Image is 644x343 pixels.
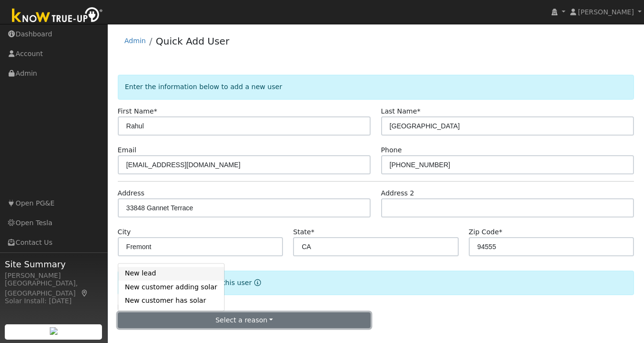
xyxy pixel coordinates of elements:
a: New customer has solar [118,294,224,308]
div: Enter the information below to add a new user [118,75,634,99]
label: Zip Code [469,227,502,237]
label: Phone [381,145,402,155]
div: Select the reason for adding this user [118,271,634,295]
button: Select a reason [118,312,371,329]
a: Quick Add User [156,35,229,47]
label: Last Name [381,106,420,116]
a: New customer adding solar [118,280,224,294]
label: Address [118,188,145,198]
label: City [118,227,131,237]
img: retrieve [50,327,57,335]
img: Know True-Up [7,5,108,27]
span: Required [311,228,314,236]
div: [GEOGRAPHIC_DATA], [GEOGRAPHIC_DATA] [5,278,102,298]
a: New lead [118,267,224,280]
a: Map [80,289,89,297]
div: Solar Install: [DATE] [5,296,102,306]
a: Admin [124,37,146,45]
span: Site Summary [5,258,102,271]
span: Required [154,107,157,115]
label: Address 2 [381,188,415,198]
a: Reason for new user [252,279,261,286]
label: State [293,227,314,237]
label: First Name [118,106,158,116]
span: Required [499,228,502,236]
label: Email [118,145,136,155]
span: [PERSON_NAME] [578,8,634,16]
div: [PERSON_NAME] [5,271,102,281]
span: Required [417,107,420,115]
